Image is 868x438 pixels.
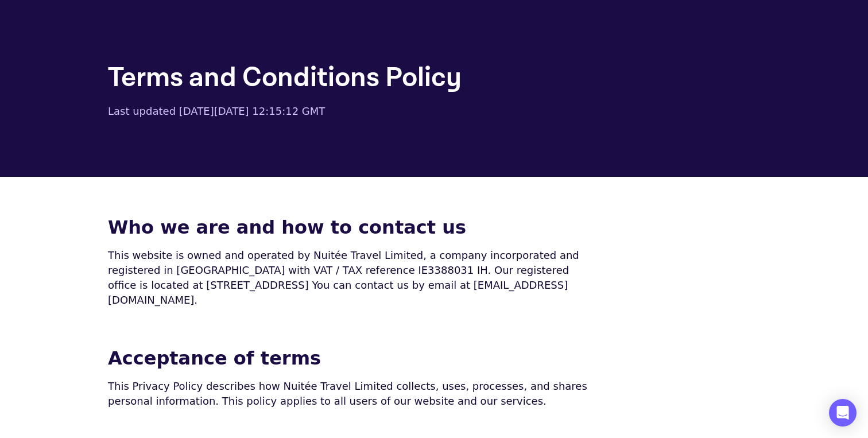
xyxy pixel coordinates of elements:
[829,399,857,427] div: Open Intercom Messenger
[108,57,760,99] h1: Terms and Conditions Policy
[108,214,597,241] h4: Who we are and how to contact us
[108,344,597,372] h4: Acceptance of terms
[108,379,597,409] p: This Privacy Policy describes how Nuitée Travel Limited collects, uses, processes, and shares per...
[108,248,597,308] p: This website is owned and operated by Nuitée Travel Limited, a company incorporated and registere...
[108,103,760,119] h5: Last updated [DATE][DATE] 12:15:12 GMT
